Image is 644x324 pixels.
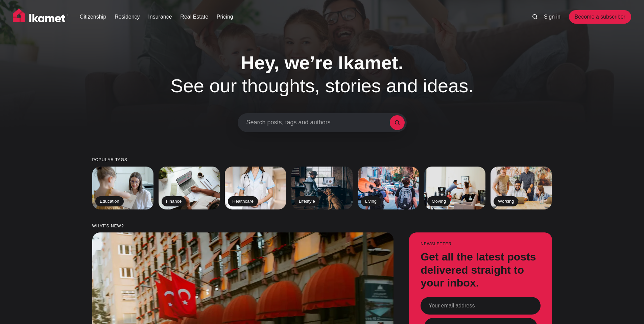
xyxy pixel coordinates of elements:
[159,167,220,209] a: Finance
[92,167,153,209] a: Education
[421,297,541,315] input: Your email address
[148,13,172,21] a: Insurance
[421,250,541,289] h3: Get all the latest posts delivered straight to your inbox.
[294,196,319,206] h2: Lifestyle
[150,51,495,97] h1: See our thoughts, stories and ideas.
[491,167,552,209] a: Working
[162,196,186,206] h2: Finance
[291,167,353,209] a: Lifestyle
[424,167,485,209] a: Moving
[180,13,208,21] a: Real Estate
[228,196,258,206] h2: Healthcare
[241,52,403,73] span: Hey, we’re Ikamet.
[421,242,541,246] small: Newsletter
[95,196,124,206] h2: Education
[569,10,631,24] a: Become a subscriber
[115,13,140,21] a: Residency
[225,167,286,209] a: Healthcare
[246,119,390,126] span: Search posts, tags and authors
[361,196,381,206] h2: Living
[358,167,419,209] a: Living
[544,13,560,21] a: Sign in
[92,158,552,162] small: Popular tags
[217,13,233,21] a: Pricing
[92,224,552,228] small: What’s new?
[13,8,68,25] img: Ikamet home
[494,196,518,206] h2: Working
[427,196,450,206] h2: Moving
[80,13,106,21] a: Citizenship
